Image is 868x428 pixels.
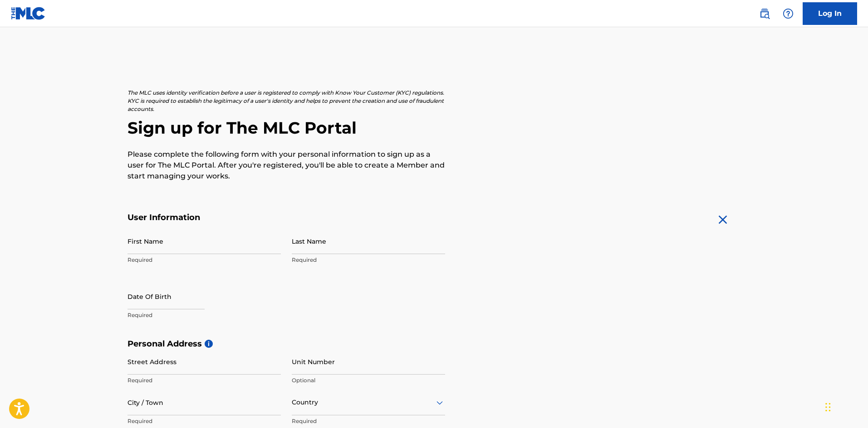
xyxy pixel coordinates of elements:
[803,2,857,25] a: Log In
[11,7,46,20] img: MLC Logo
[128,149,445,182] p: Please complete the following form with your personal information to sign up as a user for The ML...
[823,385,868,428] iframe: Chat Widget
[128,89,445,113] p: The MLC uses identity verification before a user is registered to comply with Know Your Customer ...
[292,376,445,385] p: Optional
[128,256,281,264] p: Required
[205,340,213,348] span: i
[716,212,730,227] img: close
[128,311,281,319] p: Required
[128,376,281,385] p: Required
[292,256,445,264] p: Required
[783,8,794,19] img: help
[292,417,445,425] p: Required
[128,339,741,349] h5: Personal Address
[755,5,774,23] a: Public Search
[825,394,831,421] div: Drag
[128,417,281,425] p: Required
[759,8,770,19] img: search
[779,5,797,23] div: Help
[128,212,445,223] h5: User Information
[128,118,741,138] h2: Sign up for The MLC Portal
